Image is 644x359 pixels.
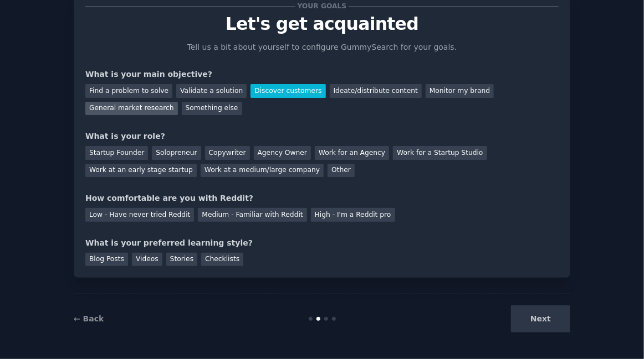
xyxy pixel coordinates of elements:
[166,253,197,267] div: Stories
[85,192,559,204] div: How comfortable are you with Reddit?
[330,84,422,98] div: Ideate/distribute content
[152,146,201,160] div: Solopreneur
[85,84,172,98] div: Find a problem to solve
[85,237,559,249] div: What is your preferred learning style?
[393,146,487,160] div: Work for a Startup Studio
[85,69,559,80] div: What is your main objective?
[85,164,197,178] div: Work at an early stage startup
[198,208,306,222] div: Medium - Familiar with Reddit
[85,146,148,160] div: Startup Founder
[85,208,194,222] div: Low - Have never tried Reddit
[251,84,325,98] div: Discover customers
[295,1,349,12] span: Your goals
[85,253,128,267] div: Blog Posts
[201,253,243,267] div: Checklists
[311,208,395,222] div: High - I'm a Reddit pro
[254,146,311,160] div: Agency Owner
[85,131,559,142] div: What is your role?
[85,102,178,116] div: General market research
[85,14,559,34] p: Let's get acquainted
[205,146,250,160] div: Copywriter
[328,164,355,178] div: Other
[182,102,242,116] div: Something else
[182,41,462,53] p: Tell us a bit about yourself to configure GummySearch for your goals.
[74,314,104,323] a: ← Back
[132,253,162,267] div: Videos
[426,84,494,98] div: Monitor my brand
[201,164,324,178] div: Work at a medium/large company
[176,84,247,98] div: Validate a solution
[315,146,389,160] div: Work for an Agency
